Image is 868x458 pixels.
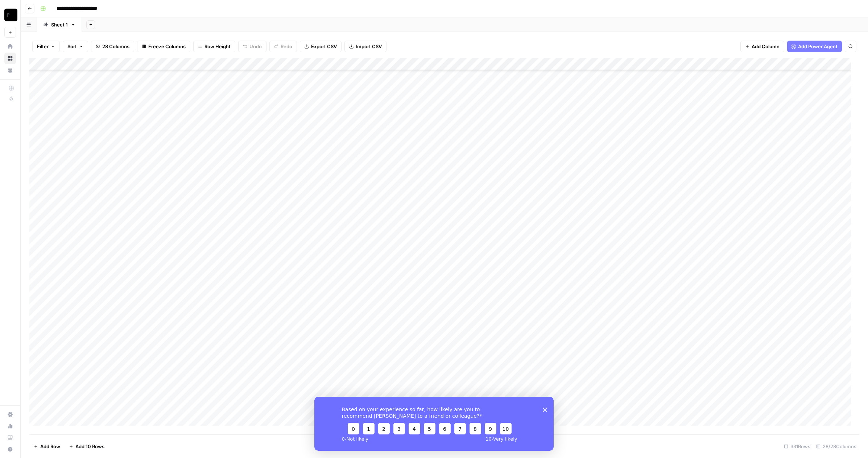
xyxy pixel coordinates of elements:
[752,43,780,50] span: Add Column
[37,43,49,50] span: Filter
[813,441,859,452] div: 28/28 Columns
[102,43,129,50] span: 28 Columns
[356,43,382,50] span: Import CSV
[148,43,186,50] span: Freeze Columns
[798,43,838,50] span: Add Power Agent
[281,43,292,50] span: Redo
[787,41,842,52] button: Add Power Agent
[300,41,342,52] button: Export CSV
[4,443,16,455] button: Help + Support
[67,43,77,50] span: Sort
[269,41,297,52] button: Redo
[4,420,16,432] a: Usage
[193,41,235,52] button: Row Height
[4,6,16,24] button: Workspace: Paragon Intel - Bill / Ty / Colby R&D
[40,443,60,450] span: Add Row
[4,65,16,76] a: Your Data
[4,41,16,52] a: Home
[75,443,104,450] span: Add 10 Rows
[4,409,16,420] a: Settings
[63,41,88,52] button: Sort
[91,41,134,52] button: 28 Columns
[4,432,16,443] a: Learning Hub
[4,53,16,64] a: Browse
[4,8,17,21] img: Paragon Intel - Bill / Ty / Colby R&D Logo
[238,41,266,52] button: Undo
[29,441,65,452] button: Add Row
[740,41,784,52] button: Add Column
[32,41,60,52] button: Filter
[311,43,337,50] span: Export CSV
[37,17,82,32] a: Sheet 1
[65,441,109,452] button: Add 10 Rows
[344,41,387,52] button: Import CSV
[137,41,190,52] button: Freeze Columns
[781,441,813,452] div: 331 Rows
[249,43,262,50] span: Undo
[314,397,554,451] iframe: Survey from AirOps
[51,21,68,28] div: Sheet 1
[204,43,231,50] span: Row Height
